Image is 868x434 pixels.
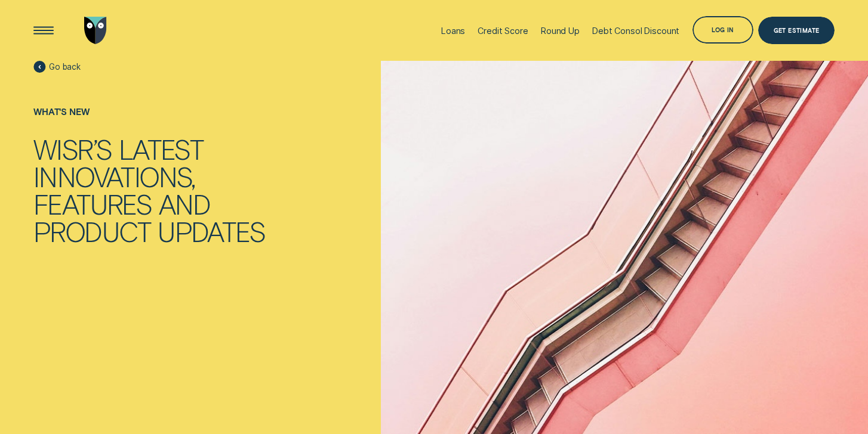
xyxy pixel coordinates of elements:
[84,17,107,44] img: Wisr
[159,190,211,218] div: and
[33,190,152,218] div: features
[592,26,679,36] div: Debt Consol Discount
[478,26,528,36] div: Credit Score
[758,17,835,44] a: Get Estimate
[33,107,265,117] div: What's new
[441,26,465,36] div: Loans
[49,62,81,72] span: Go back
[692,16,753,44] button: Log in
[30,17,57,44] button: Open Menu
[33,135,265,245] h1: Wisr’s latest innovations, features and product updates
[541,26,580,36] div: Round Up
[33,61,81,73] a: Go back
[33,163,195,190] div: innovations,
[119,135,203,163] div: latest
[33,218,151,245] div: product
[33,135,112,163] div: Wisr’s
[158,218,265,245] div: updates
